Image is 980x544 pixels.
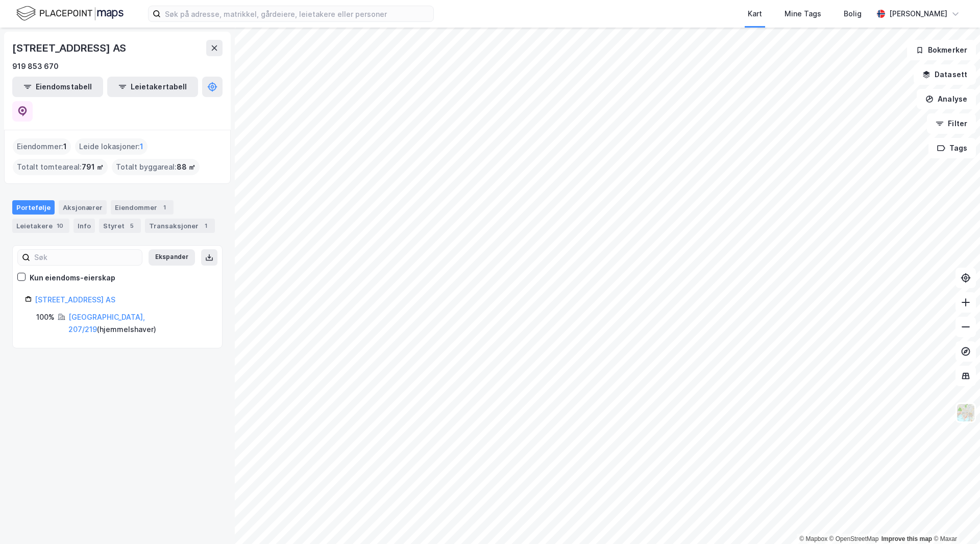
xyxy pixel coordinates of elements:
div: 10 [55,221,65,231]
input: Søk [30,250,142,265]
a: [STREET_ADDRESS] AS [35,295,115,304]
div: Totalt byggareal : [112,159,200,175]
a: Mapbox [799,535,827,542]
div: Mine Tags [785,8,821,20]
a: OpenStreetMap [829,535,879,542]
div: ( hjemmelshaver ) [68,311,210,336]
div: Info [73,219,95,233]
span: 791 ㎡ [82,161,104,173]
button: Datasett [914,64,976,85]
div: 1 [201,221,211,231]
div: Kun eiendoms-eierskap [30,272,115,284]
div: [PERSON_NAME] [889,8,947,20]
span: 1 [63,140,67,153]
div: Transaksjoner [145,219,215,233]
div: Bolig [844,8,862,20]
button: Ekspander [149,249,195,266]
img: Z [956,403,975,422]
div: 100% [36,311,55,323]
div: Totalt tomteareal : [13,159,108,175]
div: Portefølje [12,200,55,215]
div: 5 [127,221,137,231]
div: Kontrollprogram for chat [929,495,980,544]
div: Eiendommer [111,200,174,215]
div: Kart [748,8,762,20]
div: Eiendommer : [13,138,71,155]
button: Filter [927,113,976,134]
button: Analyse [917,89,976,109]
span: 1 [140,140,143,153]
button: Eiendomstabell [12,77,103,97]
span: 88 ㎡ [177,161,195,173]
div: Leietakere [12,219,69,233]
button: Tags [928,138,976,158]
a: Improve this map [881,535,932,542]
div: [STREET_ADDRESS] AS [12,40,128,56]
div: Aksjonærer [59,200,107,215]
a: [GEOGRAPHIC_DATA], 207/219 [68,313,145,334]
input: Søk på adresse, matrikkel, gårdeiere, leietakere eller personer [161,6,433,21]
div: Styret [99,219,141,233]
iframe: Chat Widget [929,495,980,544]
button: Leietakertabell [107,77,198,97]
button: Bokmerker [907,40,976,60]
img: logo.f888ab2527a4732fd821a326f86c7f29.svg [16,5,124,22]
div: Leide lokasjoner : [75,138,148,155]
div: 1 [159,202,169,212]
div: 919 853 670 [12,60,59,73]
